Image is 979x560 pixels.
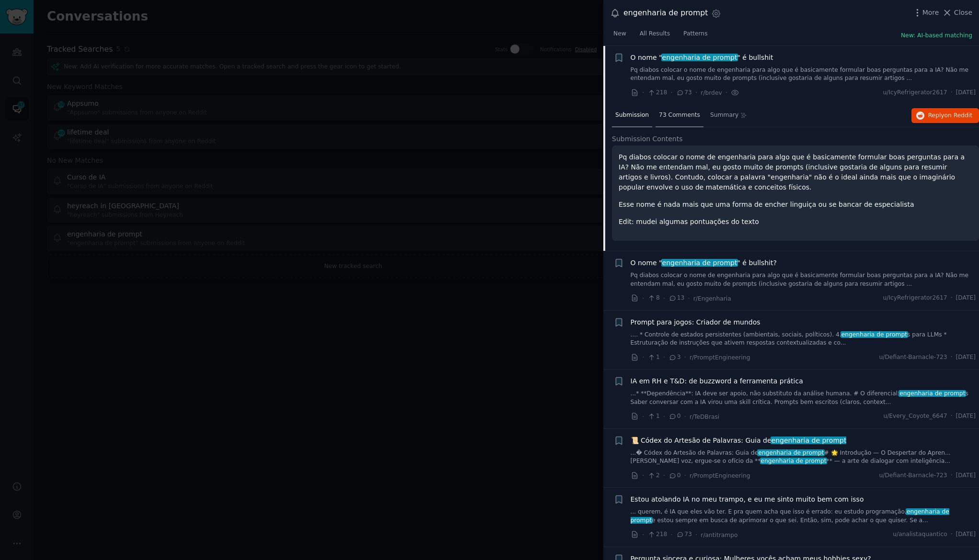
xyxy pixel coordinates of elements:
[726,88,727,98] span: ·
[956,294,976,302] span: [DATE]
[956,89,976,97] span: [DATE]
[684,412,686,422] span: ·
[631,508,949,524] span: engenharia de prompt
[676,530,692,539] span: 73
[642,293,644,303] span: ·
[841,331,908,338] span: engenharia de prompt
[661,54,738,61] span: engenharia de prompt
[668,353,680,362] span: 3
[636,26,673,46] a: All Results
[951,89,953,97] span: ·
[647,530,667,539] span: 218
[668,294,684,302] span: 13
[663,470,665,481] span: ·
[951,353,953,362] span: ·
[659,111,700,120] span: 73 Comments
[883,89,947,97] span: u/IcyRefrigerator2617
[647,353,659,362] span: 1
[631,331,976,347] a: .... * Controle de estados persistentes (ambientais, sociais, políticos). 4.engenharia de prompts...
[631,317,760,327] a: Prompt para jogos: Criador de mundos
[757,449,825,456] span: engenharia de prompt
[631,436,847,446] span: 📜 Códex do Artesão de Palavras: Guia de
[642,470,644,481] span: ·
[661,259,738,267] span: engenharia de prompt
[663,412,665,422] span: ·
[663,352,665,362] span: ·
[928,112,972,120] span: Reply
[668,412,680,421] span: 0
[631,508,976,525] a: ... querem, é IA que eles vão ter. E pra quem acha que isso é errado: eu estudo programação,engen...
[922,8,939,18] span: More
[879,471,947,480] span: u/Defiant-Barnacle-723
[911,108,979,123] button: Replyon Reddit
[683,30,707,38] span: Patterns
[901,32,972,40] button: New: AI-based matching
[647,471,659,480] span: 2
[631,494,864,504] a: Estou atolando IA no meu trampo, e eu me sinto muito bem com isso
[695,88,697,98] span: ·
[951,471,953,480] span: ·
[951,412,953,421] span: ·
[695,530,697,540] span: ·
[640,30,670,38] span: All Results
[951,294,953,302] span: ·
[879,353,947,362] span: u/Defiant-Barnacle-723
[642,530,644,540] span: ·
[631,258,777,268] a: O nome "engenharia de prompt" é bullshit?
[710,111,738,120] span: Summary
[631,376,803,386] a: IA em RH e T&D: de buzzword a ferramenta prática
[610,26,630,46] a: New
[883,412,947,421] span: u/Every_Coyote_6647
[680,26,711,46] a: Patterns
[951,530,953,539] span: ·
[684,470,686,481] span: ·
[690,414,719,420] span: r/TeDBrasi
[631,53,773,63] a: O nome "engenharia de prompt" é bullshit
[619,217,972,227] p: Edit: mudei algumas pontuações do texto
[631,271,976,288] a: Pq diabos colocar o nome de engenharia para algo que é basicamente formular boas perguntas para a...
[956,530,976,539] span: [DATE]
[771,437,847,444] span: engenharia de prompt
[642,88,644,98] span: ·
[912,8,939,18] button: More
[612,134,683,144] span: Submission Contents
[647,89,667,97] span: 218
[676,89,692,97] span: 73
[631,449,976,466] a: ...� Códex do Artesão de Palavras: Guia deengenharia de prompt# 🌟 Introdução — O Despertar do Apr...
[956,353,976,362] span: [DATE]
[893,530,947,539] span: u/analistaquantico
[954,8,972,18] span: Close
[619,200,972,210] p: Esse nome é nada mais que uma forma de encher linguiça ou se bancar de especialista
[631,258,777,268] span: O nome " " é bullshit?
[631,53,773,63] span: O nome " " é bullshit
[956,412,976,421] span: [DATE]
[898,390,966,397] span: engenharia de prompt
[690,354,750,361] span: r/PromptEngineering
[690,472,750,479] span: r/PromptEngineering
[623,7,708,19] div: engenharia de prompt
[663,293,665,303] span: ·
[631,436,847,446] a: 📜 Códex do Artesão de Palavras: Guia deengenharia de prompt
[619,152,972,192] p: Pq diabos colocar o nome de engenharia para algo que é basicamente formular boas perguntas para a...
[631,390,976,406] a: ...* **Dependência**: IA deve ser apoio, não substituto da análise humana. # O diferencial:engenh...
[642,412,644,422] span: ·
[942,8,972,18] button: Close
[647,294,659,302] span: 8
[670,530,672,540] span: ·
[883,294,947,302] span: u/IcyRefrigerator2617
[701,532,737,538] span: r/antitrampo
[760,458,828,464] span: engenharia de prompt
[944,112,972,119] span: on Reddit
[693,295,731,302] span: r/Engenharia
[684,352,686,362] span: ·
[956,471,976,480] span: [DATE]
[688,293,690,303] span: ·
[642,352,644,362] span: ·
[613,30,626,38] span: New
[668,471,680,480] span: 0
[631,66,976,83] a: Pq diabos colocar o nome de engenharia para algo que é basicamente formular boas perguntas para a...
